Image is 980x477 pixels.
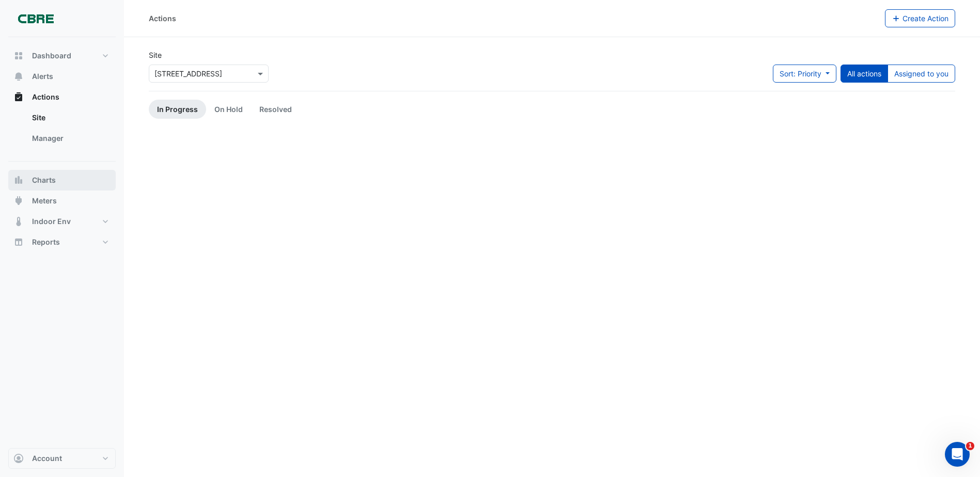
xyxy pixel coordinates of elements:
span: Alerts [32,71,53,82]
span: Meters [32,196,57,206]
button: Dashboard [8,45,116,66]
a: On Hold [206,100,251,119]
button: Indoor Env [8,211,116,232]
button: All actions [841,65,888,83]
app-icon: Actions [13,92,24,102]
span: Create Action [903,14,948,23]
span: Actions [32,92,59,102]
span: Account [32,453,62,464]
span: Charts [32,175,56,185]
app-icon: Charts [13,175,24,185]
button: Reports [8,232,116,252]
button: Assigned to you [888,65,955,83]
button: Charts [8,170,116,190]
div: Actions [149,13,176,24]
app-icon: Alerts [13,71,24,82]
span: Sort: Priority [780,69,821,78]
button: Actions [8,87,116,107]
a: In Progress [149,100,206,119]
span: 1 [966,442,974,450]
span: Dashboard [32,51,71,61]
app-icon: Indoor Env [13,216,24,227]
button: Sort: Priority [773,65,836,83]
div: Actions [8,107,116,153]
iframe: Intercom live chat [945,442,970,467]
span: Indoor Env [32,216,71,227]
a: Manager [24,128,116,149]
a: Site [24,107,116,128]
button: Account [8,448,116,469]
app-icon: Reports [13,237,24,247]
img: Company Logo [12,8,59,29]
button: Meters [8,190,116,211]
label: Site [149,50,162,60]
span: Reports [32,237,60,247]
button: Alerts [8,66,116,87]
app-icon: Meters [13,196,24,206]
app-icon: Dashboard [13,51,24,61]
a: Resolved [251,100,300,119]
button: Create Action [885,9,956,27]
